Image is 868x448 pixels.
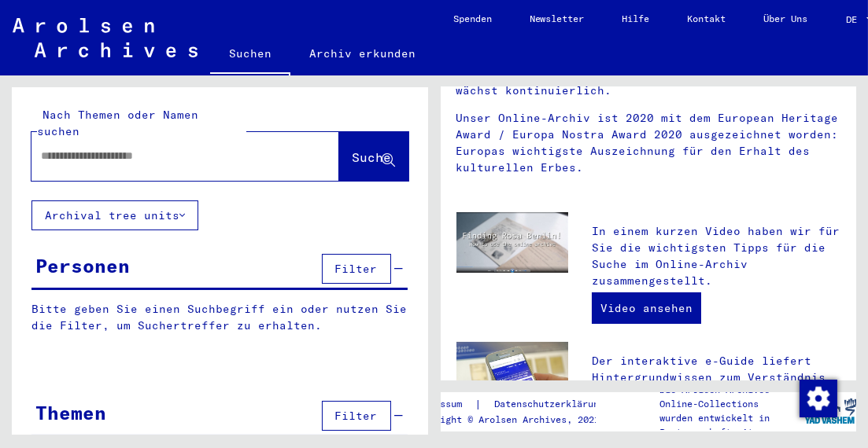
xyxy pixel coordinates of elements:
img: video.jpg [456,212,569,274]
p: In einem kurzen Video haben wir für Sie die wichtigsten Tipps für die Suche im Online-Archiv zusa... [592,223,840,289]
div: Themen [35,398,106,427]
p: wurden entwickelt in Partnerschaft mit [659,411,804,439]
img: eguide.jpg [456,342,569,417]
mat-label: Nach Themen oder Namen suchen [37,108,198,138]
p: Bitte geben Sie einen Suchbegriff ein oder nutzen Sie die Filter, um Suchertreffer zu erhalten. [31,301,408,334]
span: DE [846,14,863,25]
button: Filter [322,401,391,431]
span: Filter [335,409,378,423]
img: Zustimmung ändern [800,380,837,417]
div: Zustimmung ändern [799,379,837,417]
a: Video ansehen [592,292,701,324]
p: Die Arolsen Archives Online-Collections [659,383,804,411]
p: Copyright © Arolsen Archives, 2021 [412,413,623,427]
a: Impressum [412,396,475,413]
div: | [412,396,623,413]
img: Arolsen_neg.svg [13,18,198,57]
a: Datenschutzerklärung [482,396,623,413]
button: Archival tree units [31,200,198,230]
p: Unser Online-Archiv ist 2020 mit dem European Heritage Award / Europa Nostra Award 2020 ausgezeic... [456,110,841,176]
a: Suchen [210,35,290,75]
span: Filter [335,262,378,276]
span: Suche [353,149,392,165]
div: Personen [35,252,130,280]
button: Filter [322,254,391,284]
button: Suche [339,132,408,181]
a: Archiv erkunden [290,35,434,72]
